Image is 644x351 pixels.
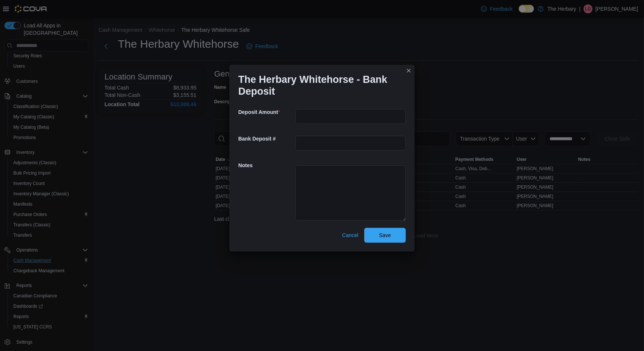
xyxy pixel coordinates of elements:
[339,228,361,243] button: Cancel
[379,232,391,239] span: Save
[238,158,294,173] h5: Notes
[238,105,294,119] h5: Deposit Amount
[342,232,358,239] span: Cancel
[364,228,406,243] button: Save
[238,131,294,146] h5: Bank Deposit #
[404,66,413,75] button: Closes this modal window
[238,74,400,97] h1: The Herbary Whitehorse - Bank Deposit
